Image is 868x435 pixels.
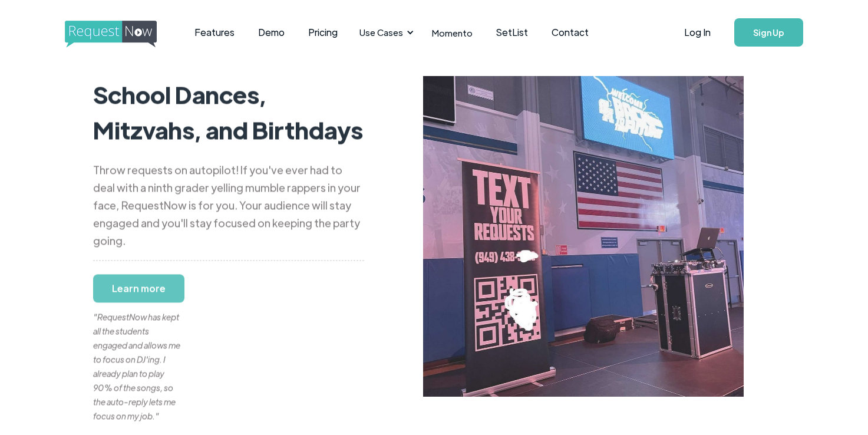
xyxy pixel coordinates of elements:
strong: School Dances, Mitzvahs, and Birthdays [93,78,363,144]
div: Use Cases [352,14,417,51]
img: requestnow logo [65,21,179,48]
a: Features [183,14,246,51]
div: Throw requests on autopilot! If you've ever had to deal with a ninth grader yelling mumble rapper... [93,161,364,249]
a: SetList [484,14,540,51]
div: "RequestNow has kept all the students engaged and allows me to focus on DJ'ing. I already plan to... [93,295,181,423]
a: Pricing [296,14,349,51]
a: Learn more [93,274,184,302]
a: Log In [672,12,722,53]
a: Contact [540,14,600,51]
a: Sign Up [734,18,803,47]
div: Use Cases [359,26,403,39]
a: Momento [420,15,484,50]
a: Demo [246,14,296,51]
img: poster for requests in a gym [423,76,744,397]
a: home [65,21,153,44]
